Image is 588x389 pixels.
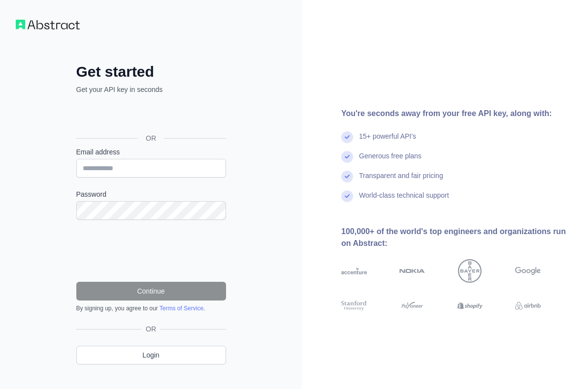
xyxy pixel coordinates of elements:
div: 15+ powerful API's [359,131,416,151]
img: check mark [341,190,353,202]
a: Login [76,346,226,364]
img: accenture [341,259,367,283]
iframe: reCAPTCHA [76,232,226,270]
img: payoneer [399,299,425,312]
img: airbnb [515,299,541,312]
label: Email address [76,147,226,157]
div: Transparent and fair pricing [359,171,443,190]
div: Generous free plans [359,151,422,171]
div: 100,000+ of the world's top engineers and organizations run on Abstract: [341,226,572,249]
label: Password [76,189,226,199]
img: Workflow [16,20,80,30]
iframe: Sign in with Google Button [71,105,229,127]
span: OR [138,133,164,143]
img: stanford university [341,299,367,312]
img: bayer [458,259,482,283]
img: check mark [341,171,353,182]
span: OR [142,324,160,334]
p: Get your API key in seconds [76,85,226,94]
h2: Get started [76,63,226,81]
img: check mark [341,131,353,143]
img: google [515,259,541,283]
button: Continue [76,282,226,300]
img: check mark [341,151,353,163]
div: World-class technical support [359,190,449,210]
img: nokia [399,259,425,283]
div: You're seconds away from your free API key, along with: [341,108,572,120]
a: Terms of Service [160,305,203,312]
div: By signing up, you agree to our . [76,304,226,312]
img: shopify [457,299,483,312]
